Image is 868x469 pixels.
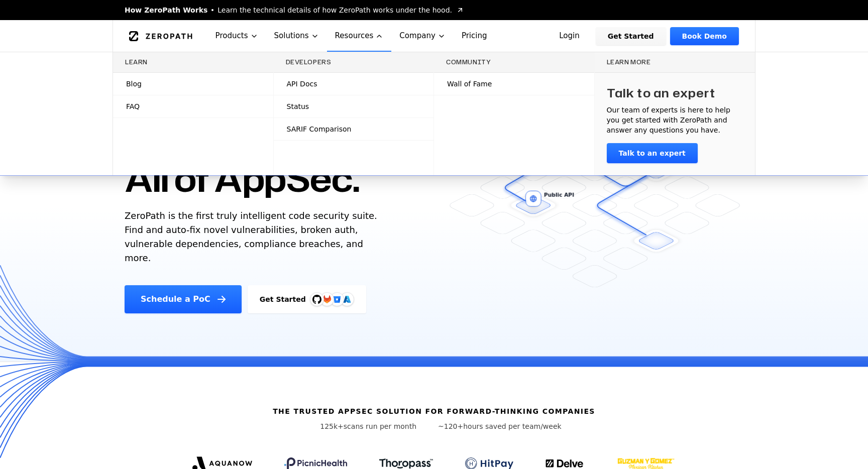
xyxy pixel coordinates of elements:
[670,27,739,45] a: Book Demo
[125,285,242,313] a: Schedule a PoC
[332,294,343,305] svg: Bitbucket
[607,143,698,163] a: Talk to an expert
[125,110,359,201] h1: One AI. All of AppSec.
[286,58,422,66] h3: Developers
[317,289,337,309] img: GitLab
[607,85,715,101] h3: Talk to an expert
[113,73,273,95] a: Blog
[125,5,207,15] span: How ZeroPath Works
[274,73,434,95] a: API Docs
[379,458,433,468] img: Thoropass
[113,95,273,118] a: FAQ
[312,295,321,304] img: GitHub
[434,73,594,95] a: Wall of Fame
[547,27,592,45] a: Login
[273,406,595,416] h6: The Trusted AppSec solution for forward-thinking companies
[454,20,495,52] a: Pricing
[218,5,452,15] span: Learn the technical details of how ZeroPath works under the hood.
[287,124,352,134] span: SARIF Comparison
[274,118,434,140] a: SARIF Comparison
[126,79,142,89] span: Blog
[343,295,351,303] img: Azure
[126,101,140,111] span: FAQ
[287,79,317,89] span: API Docs
[125,58,261,66] h3: Learn
[113,20,755,52] nav: Global
[274,95,434,118] a: Status
[125,5,464,15] a: How ZeroPath WorksLearn the technical details of how ZeroPath works under the hood.
[248,285,366,313] a: Get StartedGitHubGitLabAzure
[438,421,562,431] p: hours saved per team/week
[327,20,392,52] button: Resources
[320,422,344,430] span: 125k+
[287,101,309,111] span: Status
[438,422,463,430] span: ~120+
[266,20,327,52] button: Solutions
[207,20,266,52] button: Products
[596,27,666,45] a: Get Started
[607,105,743,135] p: Our team of experts is here to help you get started with ZeroPath and answer any questions you have.
[607,58,743,66] h3: Learn more
[446,58,582,66] h3: Community
[391,20,454,52] button: Company
[447,79,492,89] span: Wall of Fame
[125,209,382,265] p: ZeroPath is the first truly intelligent code security suite. Find and auto-fix novel vulnerabilit...
[306,421,430,431] p: scans run per month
